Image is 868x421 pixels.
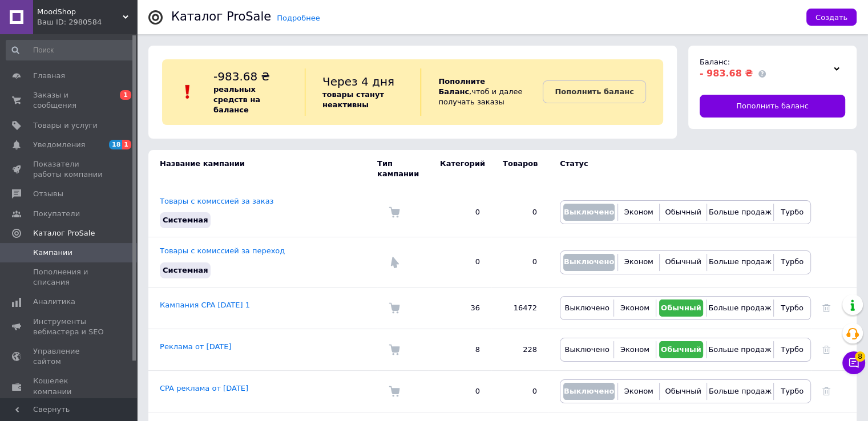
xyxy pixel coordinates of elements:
button: Обычный [663,254,703,271]
span: Турбо [781,208,804,216]
td: 0 [491,370,548,412]
button: Создать [806,9,857,26]
div: Каталог ProSale [171,11,271,23]
span: Больше продаж [709,387,772,395]
span: Покупатели [33,209,80,219]
span: MoodShop [37,7,123,17]
b: Пополните Баланс [438,77,485,96]
a: Товары с комиссией за переход [160,246,285,255]
span: Пополнить баланс [736,101,809,111]
div: Ваш ID: 2980584 [37,17,137,27]
span: Управление сайтом [33,346,106,367]
span: Эконом [620,303,649,312]
a: Кампания CPA [DATE] 1 [160,301,250,309]
b: Пополнить баланс [555,87,633,96]
a: Пополнить баланс [700,95,845,118]
span: 18 [109,140,122,149]
td: 228 [491,329,548,370]
td: 0 [491,188,548,237]
span: Обычный [661,345,701,354]
td: 0 [429,188,491,237]
span: Системная [163,216,208,224]
button: Эконом [617,341,653,358]
a: Пополнить баланс [543,80,645,103]
span: Через 4 дня [322,75,394,88]
span: - 983.68 ₴ [700,68,753,79]
img: Комиссия за заказ [389,386,400,397]
span: Турбо [781,303,804,312]
span: Турбо [781,387,804,395]
div: , чтоб и далее получать заказы [421,68,543,116]
span: Кампании [33,248,72,258]
span: Выключено [564,345,609,354]
span: Кошелек компании [33,376,106,396]
button: Обычный [663,383,703,400]
button: Эконом [621,383,656,400]
td: Товаров [491,150,548,188]
img: Комиссия за переход [389,257,400,268]
button: Выключено [563,299,611,317]
td: Название кампании [148,150,377,188]
span: Пополнения и списания [33,267,106,288]
span: Главная [33,71,65,81]
span: Товары и услуги [33,120,98,131]
span: Показатели работы компании [33,159,106,180]
button: Больше продаж [710,383,770,400]
span: Больше продаж [709,208,772,216]
td: Статус [548,150,811,188]
button: Турбо [777,254,808,271]
button: Обычный [659,299,703,317]
span: Эконом [620,345,649,354]
span: Турбо [781,257,804,266]
b: товары станут неактивны [322,90,384,109]
span: Аналитика [33,297,75,307]
td: 0 [491,237,548,287]
span: Обычный [665,387,701,395]
button: Выключено [563,254,615,271]
span: Создать [815,13,847,22]
td: 36 [429,287,491,329]
td: Тип кампании [377,150,429,188]
span: Эконом [624,257,653,266]
span: Обычный [661,303,701,312]
a: Товары с комиссией за заказ [160,197,273,205]
span: Инструменты вебмастера и SEO [33,317,106,337]
button: Обычный [663,204,703,221]
span: Уведомления [33,140,85,150]
button: Турбо [777,204,808,221]
span: Отзывы [33,189,63,199]
span: Выключено [564,303,609,312]
span: Больше продаж [709,257,772,266]
a: CPA реклама от [DATE] [160,384,248,392]
a: Удалить [822,303,830,312]
span: Обычный [665,208,701,216]
button: Эконом [621,204,656,221]
button: Чат с покупателем8 [842,351,865,374]
td: 0 [429,237,491,287]
span: Системная [163,266,208,274]
td: 16472 [491,287,548,329]
span: Выключено [564,208,614,216]
span: Выключено [564,387,614,395]
span: Баланс: [700,58,730,66]
button: Эконом [617,299,653,317]
span: Обычный [665,257,701,266]
b: реальных средств на балансе [213,85,260,114]
td: Категорий [429,150,491,188]
span: Больше продаж [708,303,771,312]
button: Турбо [777,341,808,358]
button: Обычный [659,341,703,358]
button: Больше продаж [709,341,770,358]
td: 0 [429,370,491,412]
img: Комиссия за заказ [389,344,400,355]
span: Эконом [624,208,653,216]
span: Каталог ProSale [33,228,95,238]
span: Заказы и сообщения [33,90,106,111]
a: Подробнее [277,14,320,22]
button: Больше продаж [710,204,770,221]
span: Эконом [624,387,653,395]
button: Выключено [563,383,615,400]
span: Выключено [564,257,614,266]
button: Турбо [777,299,808,317]
button: Турбо [777,383,808,400]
